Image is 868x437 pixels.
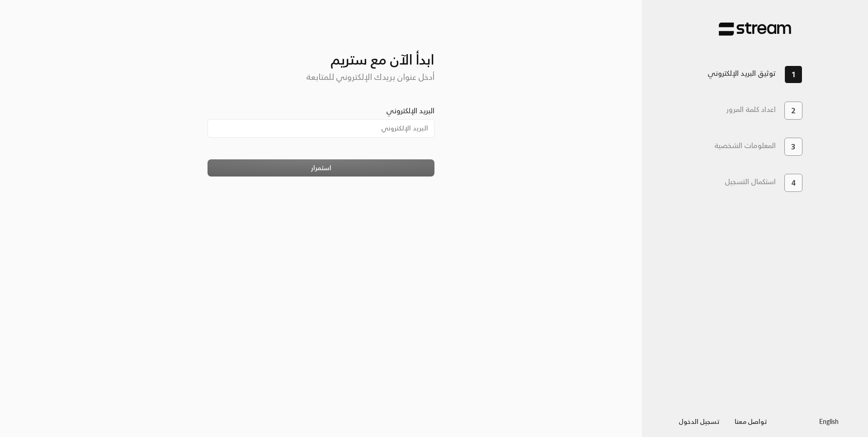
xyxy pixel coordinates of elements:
[208,72,435,82] h5: أدخل عنوان بريدك الإلكتروني للمتابعة
[671,413,727,429] button: تسجيل الدخول
[727,413,775,429] button: تواصل معنا
[726,105,776,114] h3: اعداد كلمة المرور
[727,416,775,427] a: تواصل معنا
[725,177,776,186] h3: استكمال التسجيل
[714,141,776,150] h3: المعلومات الشخصية
[208,37,435,68] h3: ابدأ الآن مع ستريم
[791,105,796,116] span: 2
[719,22,791,36] img: Stream Pay
[791,177,796,188] span: 4
[386,105,434,116] label: البريد الإلكتروني
[791,69,796,80] span: 1
[708,69,776,78] h3: توثيق البريد الإلكتروني
[791,141,796,152] span: 3
[819,413,839,429] a: English
[671,416,727,427] a: تسجيل الدخول
[208,119,435,138] input: البريد الإلكتروني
